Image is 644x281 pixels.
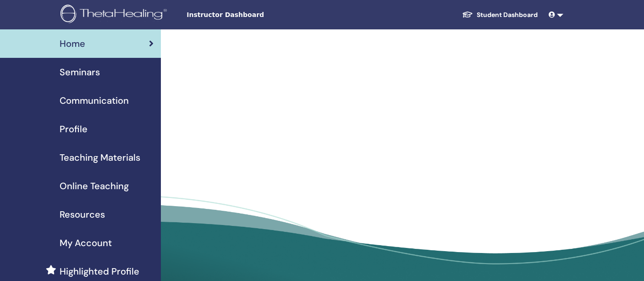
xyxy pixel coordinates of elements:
[60,122,88,136] span: Profile
[60,264,139,278] span: Highlighted Profile
[60,94,129,107] span: Communication
[60,179,129,193] span: Online Teaching
[60,236,112,250] span: My Account
[61,5,170,25] img: logo.png
[455,6,545,23] a: Student Dashboard
[187,10,324,20] span: Instructor Dashboard
[60,208,105,221] span: Resources
[60,37,85,51] span: Home
[462,11,473,18] img: graduation-cap-white.svg
[60,65,100,79] span: Seminars
[60,151,140,164] span: Teaching Materials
